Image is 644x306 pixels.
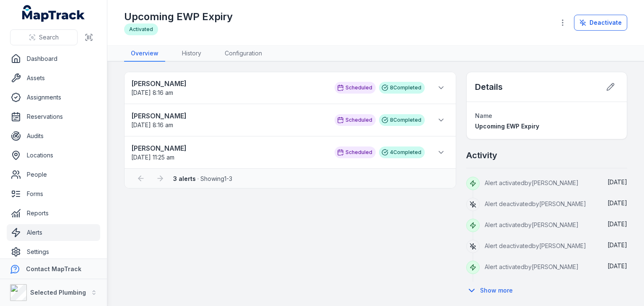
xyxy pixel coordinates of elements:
span: [DATE] [608,199,627,207]
span: Search [39,33,59,42]
time: 9/4/2025, 8:16:00 AM [131,89,173,96]
div: Scheduled [335,82,376,94]
time: 9/4/2025, 8:16:00 AM [131,121,173,128]
span: Alert deactivated by [PERSON_NAME] [485,242,586,249]
time: 8/29/2025, 11:25:00 AM [131,154,174,161]
a: Reports [7,205,100,222]
a: Assets [7,70,100,86]
time: 8/21/2025, 8:13:42 AM [608,178,627,186]
time: 8/21/2025, 8:11:04 AM [608,241,627,248]
button: Show more [466,282,518,299]
span: [DATE] [608,178,627,186]
strong: 3 alerts [173,175,196,182]
a: Locations [7,147,100,164]
a: Settings [7,243,100,260]
time: 8/21/2025, 8:13:29 AM [608,199,627,207]
span: Alert activated by [PERSON_NAME] [485,179,579,186]
a: Audits [7,128,100,144]
div: 8 Completed [379,114,425,126]
span: · Showing 1 - 3 [173,175,232,182]
span: Alert deactivated by [PERSON_NAME] [485,200,586,207]
span: [DATE] 11:25 am [131,154,174,161]
a: Configuration [218,46,269,62]
strong: Selected Plumbing [30,289,86,296]
span: [DATE] [608,220,627,228]
div: Activated [124,24,158,35]
a: [PERSON_NAME][DATE] 11:25 am [131,143,326,162]
a: Forms [7,186,100,202]
h2: Activity [466,149,497,161]
div: Scheduled [335,146,376,158]
time: 8/21/2025, 8:13:24 AM [608,220,627,228]
span: [DATE] 8:16 am [131,121,173,128]
span: Alert activated by [PERSON_NAME] [485,263,579,270]
a: Overview [124,46,165,62]
a: History [175,46,208,62]
span: Alert activated by [PERSON_NAME] [485,221,579,228]
a: MapTrack [22,5,85,22]
div: 8 Completed [379,82,425,94]
time: 8/18/2025, 2:49:34 PM [608,262,627,269]
a: Assignments [7,89,100,106]
strong: [PERSON_NAME] [131,143,326,153]
span: [DATE] 8:16 am [131,89,173,96]
button: Search [10,29,78,45]
button: Deactivate [574,15,627,31]
h2: Details [475,81,503,93]
a: Alerts [7,224,100,241]
span: Upcoming EWP Expiry [475,123,539,130]
a: People [7,166,100,183]
a: Dashboard [7,50,100,67]
div: Scheduled [335,114,376,126]
strong: [PERSON_NAME] [131,78,326,89]
a: Reservations [7,108,100,125]
span: Name [475,112,492,119]
h1: Upcoming EWP Expiry [124,10,233,24]
strong: Contact MapTrack [26,265,81,272]
strong: [PERSON_NAME] [131,111,326,121]
a: [PERSON_NAME][DATE] 8:16 am [131,111,326,129]
span: [DATE] [608,262,627,269]
a: [PERSON_NAME][DATE] 8:16 am [131,78,326,97]
div: 4 Completed [379,146,425,158]
span: [DATE] [608,241,627,248]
